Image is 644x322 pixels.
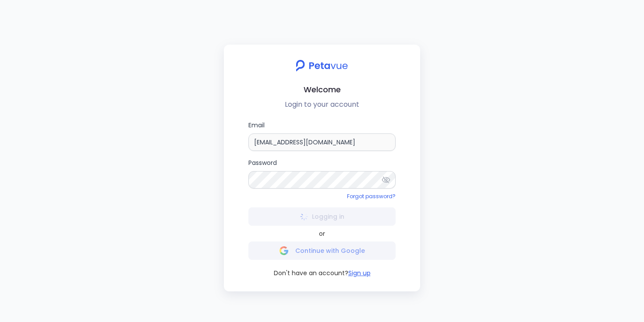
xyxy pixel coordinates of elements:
span: Don't have an account? [274,269,348,277]
label: Email [248,120,396,151]
span: or [319,229,325,238]
p: Login to your account [231,99,413,110]
button: Sign up [348,269,371,277]
a: Forgot password? [347,192,396,200]
label: Password [248,158,396,189]
h2: Welcome [231,83,413,96]
input: Email [248,133,396,151]
img: petavue logo [290,55,354,76]
input: Password [248,171,396,189]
